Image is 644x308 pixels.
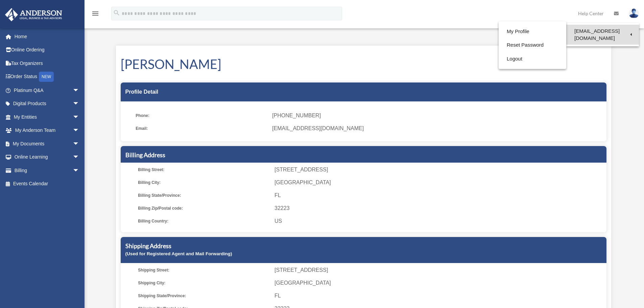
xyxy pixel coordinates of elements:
[125,242,602,250] h5: Shipping Address
[91,12,99,18] a: menu
[73,164,86,177] span: arrow_drop_down
[275,216,604,226] span: US
[125,151,602,159] h5: Billing Address
[73,84,86,97] span: arrow_drop_down
[121,55,606,73] h1: [PERSON_NAME]
[5,97,90,111] a: Digital Productsarrow_drop_down
[138,204,270,213] span: Billing Zip/Postal code:
[5,70,90,84] a: Order StatusNEW
[73,150,86,164] span: arrow_drop_down
[499,52,566,66] a: Logout
[138,216,270,226] span: Billing Country:
[5,137,90,150] a: My Documentsarrow_drop_down
[121,82,606,101] div: Profile Detail
[73,137,86,151] span: arrow_drop_down
[5,56,90,70] a: Tax Organizers
[138,191,270,200] span: Billing State/Province:
[272,111,601,120] span: [PHONE_NUMBER]
[125,251,232,256] small: (Used for Registered Agent and Mail Forwarding)
[5,164,90,177] a: Billingarrow_drop_down
[499,38,566,52] a: Reset Password
[275,265,604,275] span: [STREET_ADDRESS]
[275,278,604,288] span: [GEOGRAPHIC_DATA]
[5,177,90,191] a: Events Calendar
[73,110,86,124] span: arrow_drop_down
[5,124,90,137] a: My Anderson Teamarrow_drop_down
[91,9,99,18] i: menu
[73,97,86,111] span: arrow_drop_down
[499,25,566,39] a: My Profile
[272,124,601,133] span: [EMAIL_ADDRESS][DOMAIN_NAME]
[275,191,604,200] span: FL
[3,8,64,21] img: Anderson Advisors Platinum Portal
[275,178,604,187] span: [GEOGRAPHIC_DATA]
[113,9,120,17] i: search
[629,8,639,18] img: User Pic
[5,110,90,124] a: My Entitiesarrow_drop_down
[566,25,639,45] a: [EMAIL_ADDRESS][DOMAIN_NAME]
[138,265,270,275] span: Shipping Street:
[39,72,54,82] div: NEW
[138,278,270,288] span: Shipping City:
[5,84,90,97] a: Platinum Q&Aarrow_drop_down
[136,111,267,120] span: Phone:
[5,150,90,164] a: Online Learningarrow_drop_down
[5,30,90,43] a: Home
[73,124,86,138] span: arrow_drop_down
[138,165,270,174] span: Billing Street:
[136,124,267,133] span: Email:
[138,291,270,301] span: Shipping State/Province:
[275,204,604,213] span: 32223
[138,178,270,187] span: Billing City:
[5,43,90,57] a: Online Ordering
[275,165,604,174] span: [STREET_ADDRESS]
[275,291,604,301] span: FL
